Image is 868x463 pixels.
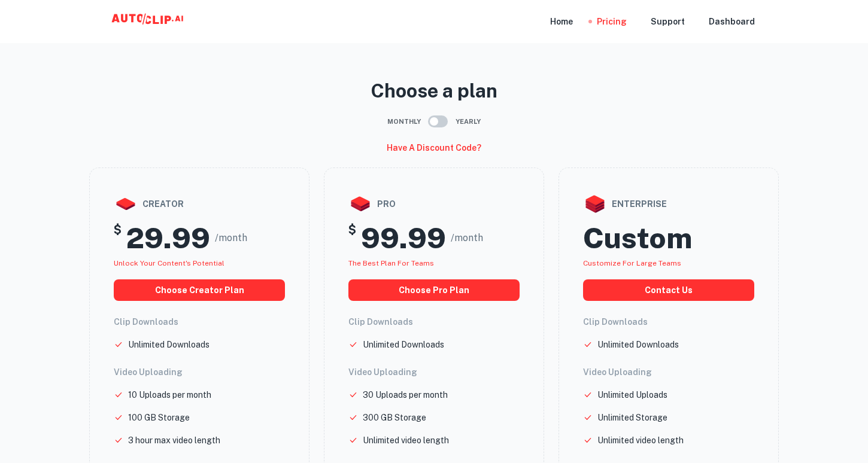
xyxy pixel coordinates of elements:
span: /month [215,231,247,245]
p: Unlimited video length [363,434,449,447]
p: 10 Uploads per month [128,388,211,401]
span: Unlock your Content's potential [114,259,224,267]
span: Customize for large teams [583,259,681,267]
p: Unlimited Downloads [597,338,679,351]
div: creator [114,192,285,216]
h6: Video Uploading [348,365,520,379]
h6: Clip Downloads [114,315,285,328]
span: /month [451,231,483,245]
button: choose pro plan [348,279,520,301]
button: Have a discount code? [382,138,486,158]
span: Monthly [387,117,421,127]
p: 100 GB Storage [128,411,190,424]
span: Yearly [456,117,481,127]
h5: $ [114,221,122,255]
h2: Custom [583,221,692,255]
h6: Video Uploading [114,365,285,379]
p: Unlimited Downloads [128,338,210,351]
button: Contact us [583,279,754,301]
h2: 29.99 [126,221,210,255]
h6: Have a discount code? [387,141,481,154]
div: pro [348,192,520,216]
p: Choose a plan [89,77,779,105]
h6: Clip Downloads [583,315,754,328]
p: Unlimited Storage [597,411,667,424]
div: enterprise [583,192,754,216]
h2: 99.99 [361,221,446,255]
p: 3 hour max video length [128,434,220,447]
button: choose creator plan [114,279,285,301]
h6: Video Uploading [583,365,754,379]
p: 300 GB Storage [363,411,426,424]
p: Unlimited video length [597,434,684,447]
p: Unlimited Uploads [597,388,667,401]
p: 30 Uploads per month [363,388,448,401]
h5: $ [348,221,356,255]
span: The best plan for teams [348,259,434,267]
h6: Clip Downloads [348,315,520,328]
p: Unlimited Downloads [363,338,444,351]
